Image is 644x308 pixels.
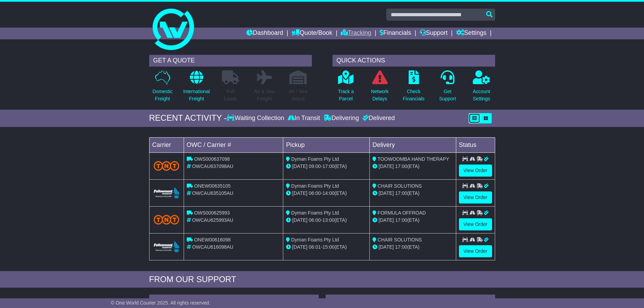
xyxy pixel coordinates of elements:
a: Quote/Book [292,28,332,39]
p: Network Delays [371,88,388,102]
span: [DATE] [379,163,394,169]
div: - (ETA) [286,217,367,224]
span: Dyman Foams Pty Ltd [291,237,339,242]
div: RECENT ACTIVITY - [149,113,227,123]
span: 13:00 [323,217,335,223]
a: Financials [380,28,411,39]
span: OWS000625993 [194,210,230,216]
span: [DATE] [379,244,394,250]
img: TNT_Domestic.png [154,215,180,224]
span: © One World Courier 2025. All rights reserved. [111,300,211,306]
div: - (ETA) [286,244,367,251]
p: Check Financials [403,88,425,102]
span: [DATE] [292,190,307,196]
a: DomesticFreight [152,70,173,106]
p: Domestic Freight [152,88,172,102]
div: Waiting Collection [227,115,286,122]
a: Dashboard [246,28,283,39]
div: GET A QUOTE [149,55,312,67]
a: GetSupport [439,70,456,106]
a: InternationalFreight [183,70,210,106]
span: ONEW00616098 [194,237,231,242]
span: OWS000637098 [194,156,230,162]
p: Track a Parcel [338,88,354,102]
span: OWCAU637098AU [192,163,233,169]
span: [DATE] [379,217,394,223]
p: International Freight [183,88,210,102]
td: OWC / Carrier # [184,137,283,152]
span: 17:00 [395,244,407,250]
span: 17:00 [395,163,407,169]
span: 17:00 [395,190,407,196]
div: In Transit [286,115,322,122]
span: TOOWOOMBA HAND THERAPY [378,156,449,162]
a: AccountSettings [472,70,491,106]
span: 17:00 [395,217,407,223]
div: FROM OUR SUPPORT [149,275,495,285]
p: Air / Sea Depot [289,88,308,102]
div: (ETA) [372,190,453,197]
a: Tracking [341,28,371,39]
a: CheckFinancials [402,70,425,106]
span: 06:01 [309,244,321,250]
a: Support [420,28,448,39]
img: Followmont_Transport.png [154,241,180,252]
div: - (ETA) [286,163,367,170]
span: [DATE] [379,190,394,196]
p: Full Loads [222,88,239,102]
img: Followmont_Transport.png [154,187,180,199]
span: 15:00 [323,244,335,250]
a: View Order [459,245,492,257]
a: View Order [459,165,492,177]
a: Track aParcel [338,70,354,106]
span: CHAIR SOLUTIONS [378,237,422,242]
td: Carrier [149,137,184,152]
span: 17:00 [323,163,335,169]
div: Delivered [361,115,395,122]
span: ONEW00635105 [194,183,231,189]
td: Delivery [369,137,456,152]
td: Status [456,137,495,152]
span: [DATE] [292,244,307,250]
div: - (ETA) [286,190,367,197]
div: (ETA) [372,163,453,170]
a: View Order [459,218,492,230]
span: 09:00 [309,163,321,169]
div: Delivering [322,115,361,122]
a: NetworkDelays [370,70,389,106]
span: [DATE] [292,163,307,169]
a: View Order [459,191,492,203]
span: FORMULA OFFROAD [378,210,426,216]
span: 06:00 [309,190,321,196]
span: CHAIR SOLUTIONS [378,183,422,189]
div: QUICK ACTIONS [333,55,495,67]
p: Get Support [439,88,456,102]
a: Settings [456,28,487,39]
span: [DATE] [292,217,307,223]
p: Air & Sea Freight [254,88,275,102]
span: OWCAU625993AU [192,217,233,223]
span: 14:00 [323,190,335,196]
span: OWCAU635105AU [192,190,233,196]
p: Account Settings [473,88,490,102]
span: Dyman Foams Pty Ltd [291,183,339,189]
td: Pickup [283,137,370,152]
span: Dyman Foams Pty Ltd [291,210,339,216]
div: (ETA) [372,217,453,224]
span: Dyman Foams Pty Ltd [291,156,339,162]
span: 06:00 [309,217,321,223]
span: OWCAU616098AU [192,244,233,250]
img: TNT_Domestic.png [154,161,180,170]
div: (ETA) [372,244,453,251]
